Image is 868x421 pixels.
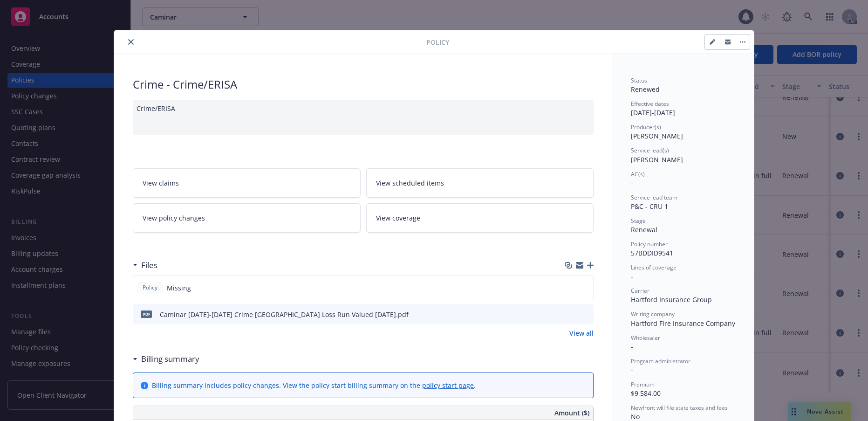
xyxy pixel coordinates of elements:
[554,408,589,418] span: Amount ($)
[133,76,594,92] div: Crime - Crime/ERISA
[567,310,574,319] button: download file
[631,263,677,271] span: Lines of coverage
[133,203,361,233] a: View policy changes
[631,155,683,164] span: [PERSON_NAME]
[167,283,191,293] span: Missing
[152,380,476,390] div: Billing summary includes policy changes. View the policy start billing summary on the .
[631,202,668,211] span: P&C - CRU 1
[569,328,594,338] a: View all
[376,213,420,223] span: View coverage
[631,100,669,108] span: Effective dates
[366,203,594,233] a: View coverage
[141,259,157,271] h3: Files
[631,334,660,342] span: Wholesaler
[631,404,728,412] span: Newfront will file state taxes and fees
[631,131,683,140] span: [PERSON_NAME]
[143,213,205,223] span: View policy changes
[631,240,668,248] span: Policy number
[133,259,157,271] div: Files
[631,170,645,178] span: AC(s)
[141,283,159,292] span: Policy
[631,248,673,257] span: 57BDDID9541
[631,357,690,365] span: Program administrator
[631,342,633,351] span: -
[133,100,594,135] div: Crime/ERISA
[631,76,647,84] span: Status
[133,168,361,198] a: View claims
[631,380,655,388] span: Premium
[422,381,474,390] a: policy start page
[631,295,712,304] span: Hartford Insurance Group
[631,271,735,281] div: -
[631,217,646,225] span: Stage
[631,389,661,398] span: $9,584.00
[160,310,409,319] div: Caminar [DATE]-[DATE] Crime [GEOGRAPHIC_DATA] Loss Run Valued [DATE].pdf
[631,100,735,117] div: [DATE] - [DATE]
[141,311,152,317] span: pdf
[631,310,675,318] span: Writing company
[631,123,661,131] span: Producer(s)
[125,36,137,48] button: close
[133,353,199,365] div: Billing summary
[141,353,199,365] h3: Billing summary
[426,37,449,47] span: Policy
[631,85,660,94] span: Renewed
[631,179,633,187] span: -
[581,310,590,319] button: preview file
[631,412,640,421] span: No
[631,146,669,154] span: Service lead(s)
[631,225,657,234] span: Renewal
[366,168,594,198] a: View scheduled items
[631,193,677,201] span: Service lead team
[631,366,633,374] span: -
[631,319,735,328] span: Hartford Fire Insurance Company
[376,178,444,188] span: View scheduled items
[143,178,179,188] span: View claims
[631,287,649,295] span: Carrier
